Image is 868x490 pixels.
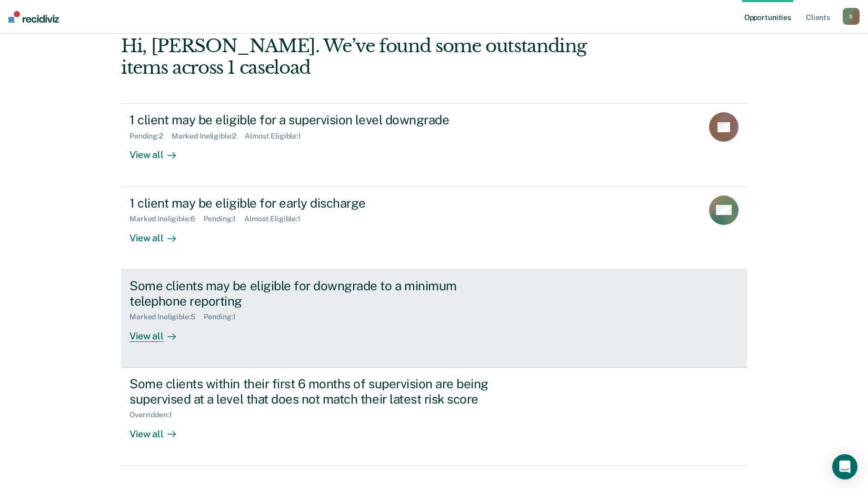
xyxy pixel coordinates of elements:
[129,312,203,321] div: Marked Ineligible : 5
[129,376,499,407] div: Some clients within their first 6 months of supervision are being supervised at a level that does...
[129,278,499,309] div: Some clients may be eligible for downgrade to a minimum telephone reporting
[129,195,499,211] div: 1 client may be eligible for early discharge
[121,103,747,187] a: 1 client may be eligible for a supervision level downgradePending:2Marked Ineligible:2Almost Elig...
[129,132,172,141] div: Pending : 2
[121,35,622,79] div: Hi, [PERSON_NAME]. We’ve found some outstanding items across 1 caseload
[843,8,860,25] button: S
[129,141,188,161] div: View all
[121,270,747,368] a: Some clients may be eligible for downgrade to a minimum telephone reportingMarked Ineligible:5Pen...
[8,11,59,23] img: Recidiviz
[245,132,310,141] div: Almost Eligible : 1
[129,419,188,440] div: View all
[129,321,188,342] div: View all
[832,454,857,479] div: Open Intercom Messenger
[129,223,188,244] div: View all
[244,214,309,223] div: Almost Eligible : 1
[172,132,245,141] div: Marked Ineligible : 2
[121,368,747,466] a: Some clients within their first 6 months of supervision are being supervised at a level that does...
[129,214,203,223] div: Marked Ineligible : 6
[204,312,245,321] div: Pending : 1
[121,187,747,270] a: 1 client may be eligible for early dischargeMarked Ineligible:6Pending:1Almost Eligible:1View all
[204,214,245,223] div: Pending : 1
[129,112,499,128] div: 1 client may be eligible for a supervision level downgrade
[129,410,180,419] div: Overridden : 1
